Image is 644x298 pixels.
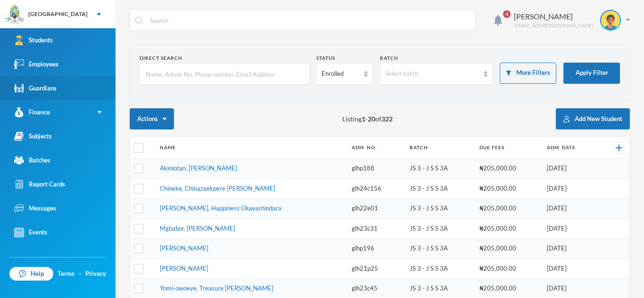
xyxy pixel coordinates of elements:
div: [EMAIL_ADDRESS][DOMAIN_NAME] [514,22,593,29]
div: Employees [14,59,58,69]
th: Due Fees [475,137,543,159]
div: Batches [14,155,50,165]
a: Akinlotan, [PERSON_NAME] [160,164,237,172]
a: [PERSON_NAME], Happiness Oluwashindara [160,204,281,212]
div: Enrolled [322,69,359,79]
td: glh21p25 [347,258,405,279]
div: Finance [14,107,50,117]
th: Adm. Date [542,137,598,159]
a: Help [9,267,53,281]
td: JS 3 - J S S 3A [405,178,475,199]
div: · [79,269,81,279]
td: glh22e01 [347,199,405,219]
b: 20 [368,115,375,123]
div: Select batch [385,69,479,79]
td: [DATE] [542,159,598,179]
td: glhp196 [347,239,405,259]
input: Name, Admin No, Phone number, Email Address [145,64,304,85]
button: Actions [130,108,174,129]
a: [PERSON_NAME] [160,244,208,252]
button: Apply Filter [563,63,620,84]
td: ₦205,000.00 [475,258,543,279]
div: Messages [14,203,56,213]
div: Students [14,35,53,45]
div: [PERSON_NAME] [514,11,593,22]
div: Subjects [14,131,52,141]
span: 4 [503,10,511,18]
div: [GEOGRAPHIC_DATA] [28,10,88,18]
td: JS 3 - J S S 3A [405,199,475,219]
td: glh23c31 [347,218,405,239]
td: ₦205,000.00 [475,159,543,179]
td: JS 3 - J S S 3A [405,159,475,179]
td: glh24c156 [347,178,405,199]
td: [DATE] [542,178,598,199]
img: STUDENT [601,11,620,30]
img: search [135,16,143,25]
td: [DATE] [542,239,598,259]
img: logo [5,5,24,24]
a: [PERSON_NAME] [160,265,208,272]
button: More Filters [500,63,556,84]
div: Events [14,227,47,237]
th: Adm. No. [347,137,405,159]
td: [DATE] [542,199,598,219]
td: JS 3 - J S S 3A [405,239,475,259]
td: ₦205,000.00 [475,199,543,219]
div: Direct Search [140,55,309,62]
td: glhp188 [347,159,405,179]
th: Batch [405,137,475,159]
b: 1 [362,115,365,123]
td: [DATE] [542,258,598,279]
button: Add New Student [556,108,630,129]
a: Yomi-owoeye, Treasure [PERSON_NAME] [160,284,273,292]
input: Search [149,10,470,31]
a: Privacy [85,269,106,279]
td: [DATE] [542,218,598,239]
b: 322 [381,115,393,123]
div: Report Cards [14,179,65,189]
a: Chineke, Chinazaekpere [PERSON_NAME] [160,185,275,192]
a: Mgbabor, [PERSON_NAME] [160,225,235,232]
span: Listing - of [342,114,393,124]
td: JS 3 - J S S 3A [405,218,475,239]
td: ₦205,000.00 [475,239,543,259]
td: ₦205,000.00 [475,218,543,239]
a: Terms [58,269,74,279]
div: Batch [380,55,493,62]
th: Name [155,137,347,159]
td: JS 3 - J S S 3A [405,258,475,279]
div: Guardians [14,83,57,93]
td: ₦205,000.00 [475,178,543,199]
div: Status [316,55,373,62]
img: + [616,145,622,151]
